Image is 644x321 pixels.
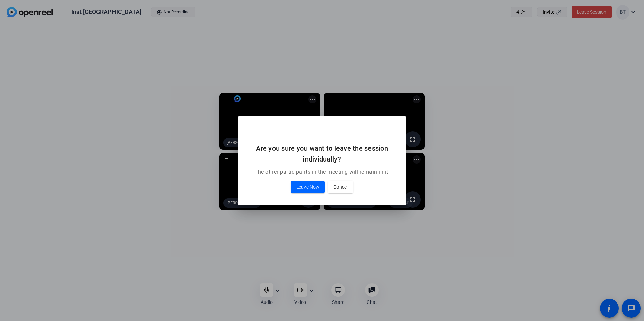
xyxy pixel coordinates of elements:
span: Leave Now [296,183,319,191]
button: Leave Now [291,181,325,193]
h2: Are you sure you want to leave the session individually? [246,143,398,165]
button: Cancel [328,181,353,193]
span: Cancel [333,183,348,191]
p: The other participants in the meeting will remain in it. [246,168,398,176]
